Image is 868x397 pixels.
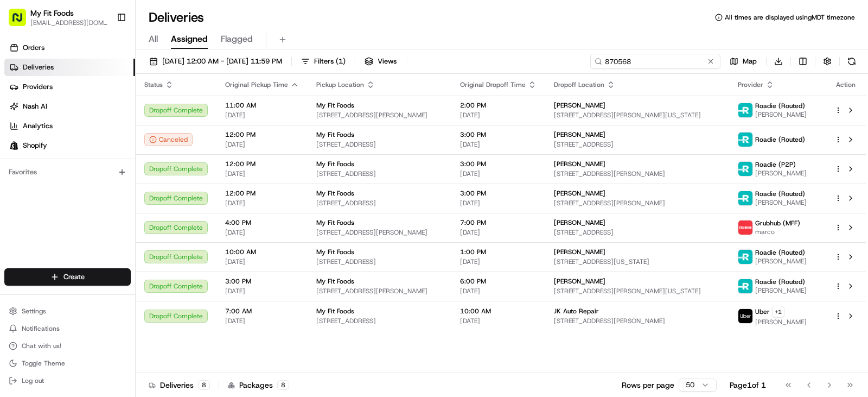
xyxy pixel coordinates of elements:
span: [STREET_ADDRESS][PERSON_NAME] [316,287,443,295]
span: [PERSON_NAME] [554,160,605,168]
button: Log out [4,373,131,388]
span: 1:00 PM [460,248,537,256]
span: Filters [314,56,346,66]
span: 12:00 PM [225,160,299,168]
span: Roadie (Routed) [755,278,805,286]
span: [DATE] [225,111,299,119]
span: Pickup Location [316,80,364,89]
span: 3:00 PM [460,189,537,198]
span: [DATE] [460,287,537,295]
span: 4:00 PM [225,218,299,227]
span: 7:00 AM [225,307,299,316]
span: Analytics [23,121,53,131]
div: 8 [277,380,289,390]
span: [STREET_ADDRESS] [316,199,443,207]
div: 📗 [11,215,20,223]
img: roadie-logo-v2.jpg [738,191,752,205]
span: Chat with us! [22,342,61,350]
h1: Deliveries [149,9,204,26]
span: [STREET_ADDRESS] [316,140,443,149]
img: 1736555255976-a54dd68f-1ca7-489b-9aae-adbdc363a1c4 [22,169,30,178]
a: Nash AI [4,98,135,115]
span: Create [63,272,85,282]
span: Status [144,80,163,89]
a: 📗Knowledge Base [7,209,87,229]
span: Original Pickup Time [225,80,288,89]
span: [DATE] [225,199,299,207]
span: Pylon [108,240,131,248]
span: Settings [22,307,46,316]
span: • [118,168,122,177]
span: My Fit Foods [316,248,354,256]
span: Wisdom [PERSON_NAME] [34,168,116,177]
span: Log out [22,376,44,385]
span: [PERSON_NAME] [755,198,807,207]
span: My Fit Foods [316,101,354,110]
span: [DATE] [225,169,299,178]
span: [STREET_ADDRESS][PERSON_NAME] [554,169,720,178]
span: Toggle Theme [22,359,65,368]
span: Dropoff Location [554,80,604,89]
span: [PERSON_NAME] [554,189,605,198]
button: [DATE] 12:00 AM - [DATE] 11:59 PM [144,54,287,69]
button: Filters(1) [296,54,350,69]
button: +1 [772,306,784,318]
button: Chat with us! [4,338,131,354]
span: [STREET_ADDRESS][US_STATE] [554,257,720,266]
span: [PERSON_NAME] [554,218,605,227]
span: [DATE] 12:00 AM - [DATE] 11:59 PM [162,56,282,66]
button: Views [360,54,401,69]
button: My Fit Foods [30,8,74,18]
span: All times are displayed using MDT timezone [725,13,855,22]
div: 8 [198,380,210,390]
span: [PERSON_NAME] [554,101,605,110]
span: Uber [755,307,770,316]
span: [DATE] [460,257,537,266]
span: Orders [23,43,44,53]
a: Providers [4,78,135,96]
button: Settings [4,304,131,319]
span: [DATE] [460,199,537,207]
img: Wisdom Oko [11,158,28,179]
span: [STREET_ADDRESS] [316,257,443,266]
img: Shopify logo [10,141,18,150]
span: [DATE] [460,228,537,237]
img: uber-new-logo.jpeg [738,309,752,323]
span: 3:00 PM [460,130,537,139]
span: 11:00 AM [225,101,299,110]
span: marco [755,228,800,236]
span: Original Dropoff Time [460,80,526,89]
p: Welcome 👋 [11,43,197,61]
span: [STREET_ADDRESS][PERSON_NAME][US_STATE] [554,287,720,295]
span: [STREET_ADDRESS][PERSON_NAME] [316,111,443,119]
a: Orders [4,39,135,56]
span: [STREET_ADDRESS] [554,228,720,237]
button: Refresh [844,54,859,69]
span: [STREET_ADDRESS][PERSON_NAME] [554,199,720,207]
div: We're available if you need us! [49,115,149,123]
span: [PERSON_NAME] [554,248,605,256]
span: [PERSON_NAME] [554,277,605,286]
a: 💻API Documentation [87,209,178,229]
button: Map [725,54,762,69]
span: 6:00 PM [460,277,537,286]
span: Flagged [221,33,253,46]
span: [PERSON_NAME] [755,110,807,119]
div: Action [834,80,857,89]
span: [DATE] [225,257,299,266]
span: Roadie (Routed) [755,135,805,144]
span: [PERSON_NAME] [755,318,807,326]
img: roadie-logo-v2.jpg [738,279,752,293]
span: 12:00 PM [225,189,299,198]
img: 5e692f75ce7d37001a5d71f1 [738,220,752,235]
span: Notifications [22,324,60,333]
a: Shopify [4,137,135,154]
img: roadie-logo-v2.jpg [738,162,752,176]
span: My Fit Foods [316,277,354,286]
span: Map [743,56,757,66]
button: Create [4,268,131,286]
span: [STREET_ADDRESS][PERSON_NAME][US_STATE] [554,111,720,119]
span: [STREET_ADDRESS] [316,169,443,178]
img: Nash [11,11,33,33]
